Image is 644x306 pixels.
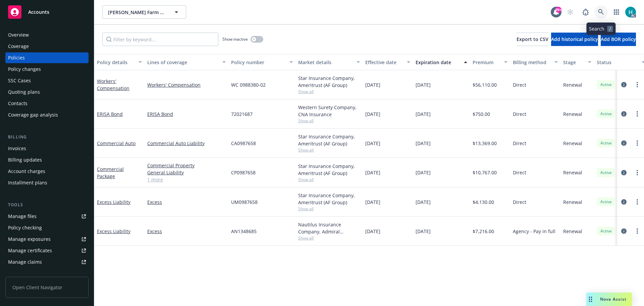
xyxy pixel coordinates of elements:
[108,9,166,16] span: [PERSON_NAME] Farm Labor Inc.
[599,170,613,176] span: Active
[94,54,145,70] button: Policy details
[600,296,627,302] span: Nova Assist
[97,59,135,66] div: Policy details
[416,228,431,235] span: [DATE]
[620,227,628,235] a: circleInformation
[147,59,218,66] div: Lines of coverage
[586,293,632,306] button: Nova Assist
[413,54,470,70] button: Expiration date
[5,268,89,279] a: Manage BORs
[513,140,526,147] span: Direct
[563,59,584,66] div: Stage
[473,59,500,66] div: Premium
[8,110,58,120] div: Coverage gap analysis
[563,228,582,235] span: Renewal
[599,199,613,205] span: Active
[551,36,598,42] span: Add historical policy
[551,33,598,46] button: Add historical policy
[8,211,37,222] div: Manage files
[298,104,360,118] div: Western Surety Company, CNA Insurance
[473,81,497,88] span: $56,110.00
[5,155,89,165] a: Billing updates
[416,111,431,118] span: [DATE]
[97,78,129,91] a: Workers' Compensation
[5,30,89,40] a: Overview
[8,143,26,154] div: Invoices
[633,227,641,235] a: more
[517,36,548,42] span: Export to CSV
[298,75,360,89] div: Star Insurance Company, Ameritrust (AF Group)
[563,5,577,19] a: Start snowing
[298,221,360,235] div: Nautilus Insurance Company, Admiral Insurance Group ([PERSON_NAME] Corporation), XPT Specialty
[620,81,628,89] a: circleInformation
[563,199,582,206] span: Renewal
[8,222,42,233] div: Policy checking
[633,139,641,147] a: more
[298,59,353,66] div: Market details
[620,110,628,118] a: circleInformation
[513,169,526,176] span: Direct
[298,163,360,177] div: Star Insurance Company, Ameritrust (AF Group)
[599,82,613,88] span: Active
[555,7,561,13] div: 99+
[298,133,360,147] div: Star Insurance Company, Ameritrust (AF Group)
[298,177,360,182] span: Show all
[625,7,636,17] img: photo
[5,87,89,97] a: Quoting plans
[586,293,595,306] div: Drag to move
[298,89,360,94] span: Show all
[147,162,226,169] a: Commercial Property
[231,81,266,88] span: WC 0988380-02
[563,81,582,88] span: Renewal
[365,140,380,147] span: [DATE]
[517,33,548,46] button: Export to CSV
[97,166,124,179] a: Commercial Package
[231,140,256,147] span: CA0987658
[8,64,41,75] div: Policy changes
[8,234,51,245] div: Manage exposures
[416,169,431,176] span: [DATE]
[560,54,594,70] button: Stage
[296,54,363,70] button: Market details
[5,134,89,140] div: Billing
[513,199,526,206] span: Direct
[8,257,42,267] div: Manage claims
[620,169,628,177] a: circleInformation
[5,222,89,233] a: Policy checking
[147,176,226,183] a: 1 more
[599,228,613,234] span: Active
[8,177,47,188] div: Installment plans
[145,54,228,70] button: Lines of coverage
[473,140,497,147] span: $13,369.00
[473,199,494,206] span: $4,130.00
[8,30,29,40] div: Overview
[28,9,49,15] span: Accounts
[416,59,460,66] div: Expiration date
[147,140,226,147] a: Commercial Auto Liability
[231,199,258,206] span: UM0987658
[5,177,89,188] a: Installment plans
[365,199,380,206] span: [DATE]
[563,169,582,176] span: Renewal
[620,139,628,147] a: circleInformation
[365,81,380,88] span: [DATE]
[5,3,89,21] a: Accounts
[8,98,28,109] div: Contacts
[8,155,42,165] div: Billing updates
[594,5,608,19] a: Search
[599,111,613,117] span: Active
[365,228,380,235] span: [DATE]
[365,59,403,66] div: Effective date
[5,234,89,245] a: Manage exposures
[510,54,560,70] button: Billing method
[610,5,623,19] a: Switch app
[97,111,123,117] a: ERISA Bond
[601,36,636,42] span: Add BOR policy
[5,245,89,256] a: Manage certificates
[416,199,431,206] span: [DATE]
[579,5,592,19] a: Report a Bug
[513,111,526,118] span: Direct
[633,198,641,206] a: more
[563,111,582,118] span: Renewal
